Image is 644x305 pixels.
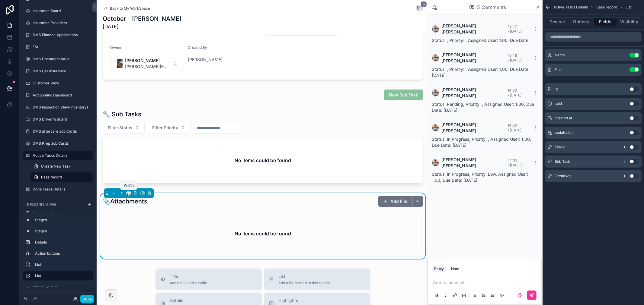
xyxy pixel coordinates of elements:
span: Highlights [279,297,333,303]
button: Record view [22,200,83,209]
button: Reply [432,265,446,272]
label: List [35,262,88,267]
button: Visibility [617,17,642,26]
h2: No items could be found [235,230,291,237]
span: Back to My WorkSpace [110,6,150,11]
span: Creatives [555,174,571,178]
span: 13:48 • [DATE] [508,53,522,62]
button: Add File [378,196,412,207]
span: 5 [421,1,427,7]
a: Base record [30,172,93,182]
span: List [626,5,632,10]
span: [DATE] [103,23,181,30]
label: F&I [33,45,89,49]
label: Details [35,240,88,245]
span: File [555,67,561,72]
span: 14:00 • [DATE] [508,123,521,132]
button: Options [569,17,594,26]
span: 13:47 • [DATE] [508,24,522,33]
span: Name [555,53,565,58]
label: List [35,273,88,278]
button: Done [80,295,94,303]
span: Create New Task [41,164,71,169]
span: Base record [41,175,62,180]
span: updated at [555,130,573,135]
label: Insurance Providers [33,20,89,25]
label: Accounting Dashboard [33,93,89,98]
span: uuid [555,101,562,106]
span: Width [124,183,134,187]
span: [PERSON_NAME] [PERSON_NAME] [441,23,508,35]
h1: October - [PERSON_NAME] [103,14,181,23]
span: Add a list related to this record [279,281,331,285]
div: scrollable content [19,212,97,287]
label: Done Tasks Details [33,187,89,192]
span: Sub Task [555,159,570,164]
button: Note [449,265,462,272]
label: DMS Inspection View(Inventory) [33,105,89,110]
span: [PERSON_NAME] [PERSON_NAME] [441,87,508,99]
button: ListAdd a list related to this record [264,269,370,290]
label: DMS Driver's Board [33,117,89,122]
span: Details [170,297,222,303]
label: Customer View [33,81,89,86]
span: 14:00 • [DATE] [508,88,521,97]
label: Stages [35,229,88,234]
span: 5 Comments [477,4,506,11]
a: Back to My WorkSpace [103,6,150,11]
div: Note [451,266,459,271]
a: Create New Task [30,162,93,171]
label: Stages [35,218,88,222]
label: Active Tasks Details [33,153,89,158]
h1: 📎Attachments [103,197,147,206]
span: Status: Pending, Priority: , Assigned User: 1.00, Due Date: [DATE] [432,102,534,113]
span: Record view [27,202,56,207]
label: DMS Car Insurance [33,69,89,74]
label: DMS Document Vault [33,57,89,61]
span: Status: , Priority: , Assigned User: 1.00, Due Date: [DATE] [432,67,530,78]
span: created at [555,116,572,121]
span: id [555,87,558,92]
label: DMS Finance Applications [33,33,89,37]
button: TitleAdd a title and subtitle [155,269,262,290]
span: Status: In Progress, Priority: , Assigned User: 1.00, Due Date: [DATE] [432,137,531,148]
label: Action buttons [35,251,88,256]
label: DMS Prep Job Cards [33,141,89,146]
span: Status: , Priority: , Assigned User: 1.00, Due Date: [432,38,530,43]
button: 5 [416,5,423,12]
span: Active Tasks Details [553,5,588,10]
span: [PERSON_NAME] [PERSON_NAME] [441,157,508,169]
span: Tasks [555,145,565,149]
label: Insurance Board [33,8,89,13]
span: Add a title and subtitle [170,281,207,285]
span: List [279,273,331,279]
button: Fields [594,17,618,26]
button: General [545,17,569,26]
span: Title [170,273,207,279]
label: DMS aftercare Job Cards [33,129,89,134]
span: [PERSON_NAME] [PERSON_NAME] [441,122,508,134]
span: 14:03 • [DATE] [508,158,522,167]
span: [PERSON_NAME] [PERSON_NAME] [441,52,508,64]
span: Status: In Progress, Priority: Low, Assigned User: 1.00, Due Date: [DATE] [432,171,528,183]
span: Base record [596,5,617,10]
